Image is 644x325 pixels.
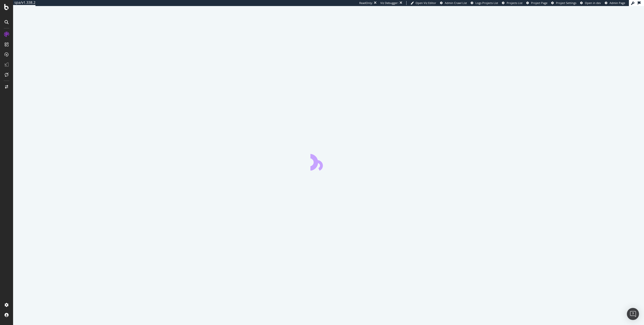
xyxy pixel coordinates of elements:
span: Open in dev [585,1,601,5]
span: Admin Crawl List [445,1,467,5]
span: Admin Page [610,1,625,5]
span: Project Page [531,1,547,5]
span: Open Viz Editor [416,1,436,5]
a: Open in dev [580,1,601,5]
div: ReadOnly: [359,1,373,5]
div: animation [310,152,347,171]
a: Open Viz Editor [411,1,436,5]
div: Viz Debugger: [380,1,398,5]
a: Logs Projects List [471,1,498,5]
a: Project Page [526,1,547,5]
div: Open Intercom Messenger [627,308,639,320]
span: Project Settings [556,1,576,5]
a: Admin Page [605,1,625,5]
a: Projects List [502,1,522,5]
span: Projects List [507,1,522,5]
span: Logs Projects List [475,1,498,5]
a: Project Settings [551,1,576,5]
a: Admin Crawl List [440,1,467,5]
